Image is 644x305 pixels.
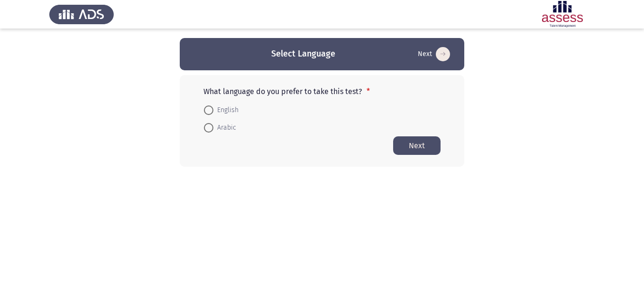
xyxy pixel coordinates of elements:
h3: Select Language [271,48,335,60]
img: Assessment logo of ASSESS Employability - EBI [530,1,595,28]
span: Arabic [213,122,236,133]
button: Start assessment [415,47,453,62]
span: English [213,105,239,116]
p: What language do you prefer to take this test? [203,87,441,96]
button: Start assessment [393,136,441,155]
img: Assess Talent Management logo [49,1,114,28]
